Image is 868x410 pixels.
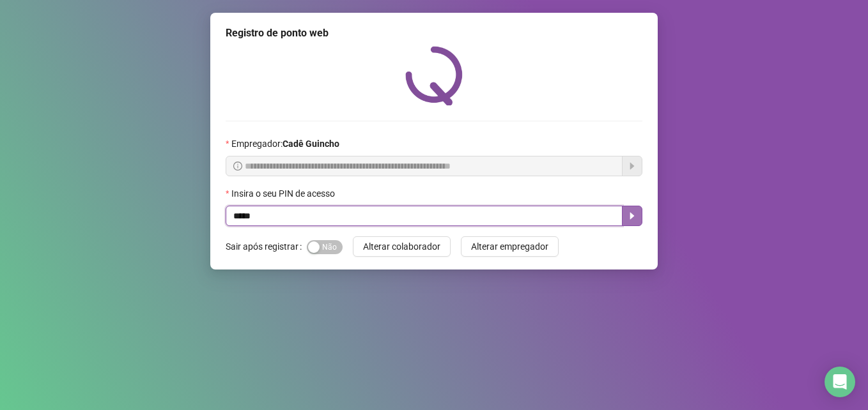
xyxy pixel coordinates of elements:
[627,211,637,221] span: caret-right
[226,186,343,201] label: Insira o seu PIN de acesso
[825,367,855,397] div: Open Intercom Messenger
[226,236,307,257] label: Sair após registrar
[226,26,642,41] div: Registro de ponto web
[471,239,548,254] span: Alterar empregador
[353,236,451,257] button: Alterar colaborador
[461,236,559,257] button: Alterar empregador
[231,137,339,151] span: Empregador :
[405,46,463,105] img: QRPoint
[363,239,440,254] span: Alterar colaborador
[283,139,339,149] strong: Cadê Guincho
[233,162,242,171] span: info-circle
